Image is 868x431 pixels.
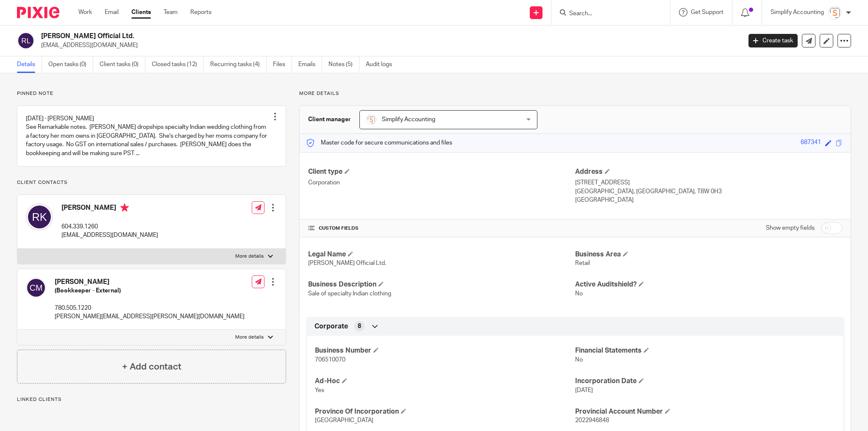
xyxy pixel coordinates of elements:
h5: (Bookkeeper - External) [55,286,245,295]
h4: + Add contact [122,360,181,373]
a: Create task [748,34,798,47]
a: Notes (5) [328,56,359,73]
img: Screenshot%202023-11-29%20141159.png [366,114,376,125]
a: Work [78,8,92,17]
h4: Business Area [575,250,842,259]
span: Sale of specialty Indian clothing [308,291,391,297]
input: Search [568,10,645,18]
p: [GEOGRAPHIC_DATA], [GEOGRAPHIC_DATA], T8W 0H3 [575,187,842,196]
img: svg%3E [26,203,53,231]
a: Audit logs [366,56,398,73]
h4: Financial Statements [575,346,835,355]
h4: [PERSON_NAME] [61,203,158,214]
h4: Provincial Account Number [575,407,835,416]
h3: Client manager [308,115,351,124]
h4: Province Of Incorporation [315,407,575,416]
img: Screenshot%202023-11-29%20141159.png [828,6,842,19]
h4: Active Auditshield? [575,280,842,289]
p: Simplify Accounting [771,8,824,17]
span: 8 [358,322,361,331]
a: Files [273,56,292,73]
p: [EMAIL_ADDRESS][DOMAIN_NAME] [41,41,736,50]
span: Retail [575,260,590,266]
a: Clients [131,8,151,17]
p: Linked clients [17,396,286,403]
p: More details [299,90,851,97]
p: Pinned note [17,90,286,97]
p: Corporation [308,178,575,187]
p: More details [235,334,264,341]
p: [STREET_ADDRESS] [575,178,842,187]
span: 706510070 [315,357,345,363]
h4: Ad-Hoc [315,377,575,386]
a: Reports [190,8,211,17]
div: 687341 [801,138,821,148]
span: [DATE] [575,387,593,393]
span: [GEOGRAPHIC_DATA] [315,417,373,423]
h4: Business Number [315,346,575,355]
p: More details [235,253,264,260]
h4: Incorporation Date [575,377,835,386]
span: [PERSON_NAME] Official Ltd. [308,260,386,266]
span: Simplify Accounting [382,117,435,122]
span: 2022946848 [575,417,609,423]
img: svg%3E [17,32,35,50]
p: [GEOGRAPHIC_DATA] [575,196,842,204]
h4: Client type [308,167,575,176]
p: 604.339.1260 [61,222,158,231]
a: Open tasks (0) [48,56,93,73]
h4: Legal Name [308,250,575,259]
span: Yes [315,387,324,393]
span: No [575,291,583,297]
p: Master code for secure communications and files [306,139,452,147]
span: No [575,357,583,363]
a: Email [105,8,119,17]
p: 780.505.1220 [55,304,245,312]
h4: CUSTOM FIELDS [308,225,575,232]
p: [EMAIL_ADDRESS][DOMAIN_NAME] [61,231,158,239]
i: Primary [120,203,129,212]
p: Client contacts [17,179,286,186]
a: Emails [298,56,322,73]
h4: [PERSON_NAME] [55,278,245,286]
img: svg%3E [26,278,46,298]
a: Details [17,56,42,73]
a: Team [164,8,178,17]
a: Closed tasks (12) [152,56,204,73]
a: Client tasks (0) [100,56,145,73]
img: Pixie [17,7,59,18]
a: Recurring tasks (4) [210,56,267,73]
p: [PERSON_NAME][EMAIL_ADDRESS][PERSON_NAME][DOMAIN_NAME] [55,312,245,321]
h2: [PERSON_NAME] Official Ltd. [41,32,597,41]
span: Corporate [314,322,348,331]
h4: Address [575,167,842,176]
h4: Business Description [308,280,575,289]
label: Show empty fields [766,224,815,232]
span: Get Support [691,9,723,15]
